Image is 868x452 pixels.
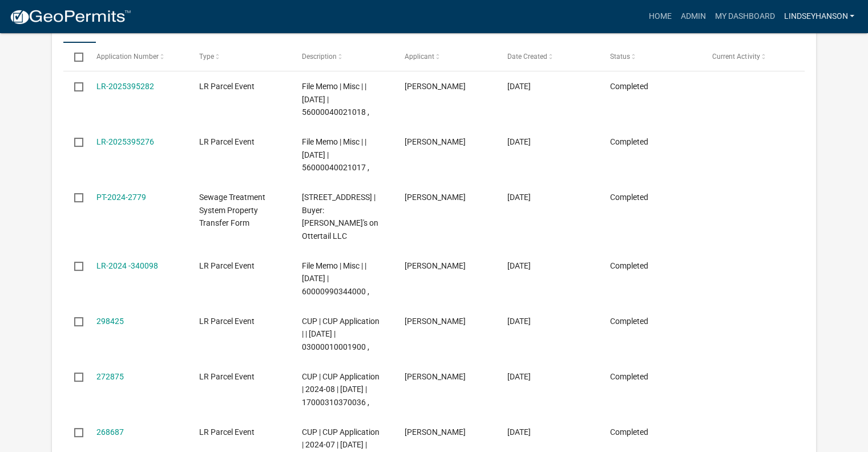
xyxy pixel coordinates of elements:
span: 36082 AUGUSTANA DR | Buyer: Isabel's on Ottertail LLC [302,193,378,241]
span: Sewage Treatment System Property Transfer Form [199,193,265,228]
span: File Memo | Misc | | 03/26/2025 | 56000040021017 , [302,137,369,173]
span: Current Activity [712,53,760,61]
span: Completed [609,193,648,202]
span: 06/05/2024 [507,427,530,437]
span: 03/26/2025 [507,82,530,91]
span: 12/18/2024 [507,193,530,202]
span: 08/14/2024 [507,317,530,326]
span: Lindsey Hanson [404,137,465,146]
span: Status [609,53,629,61]
span: Description [302,53,337,61]
span: LR Parcel Event [199,261,255,270]
span: 03/26/2025 [507,137,530,146]
span: 06/14/2024 [507,372,530,381]
span: Completed [609,317,648,326]
span: Completed [609,137,648,146]
span: Lindsey Hanson [404,372,465,381]
span: Completed [609,372,648,381]
span: Lindsey Hanson [404,261,465,270]
a: My Dashboard [710,6,779,27]
a: 268687 [96,427,124,437]
a: LR-2025395282 [96,82,154,91]
a: PT-2024-2779 [96,193,146,202]
span: Completed [609,261,648,270]
a: 272875 [96,372,124,381]
datatable-header-cell: Status [599,43,701,70]
a: LR-2025395276 [96,137,154,146]
datatable-header-cell: Type [188,43,290,70]
a: LR-2024 -340098 [96,261,158,270]
datatable-header-cell: Date Created [496,43,599,70]
span: Type [199,53,214,61]
span: File Memo | Misc | | 11/26/2024 | 60000990344000 , [302,261,369,297]
a: Admin [676,6,710,27]
datatable-header-cell: Description [290,43,393,70]
span: CUP | CUP Application | | 10/24/2023 | 03000010001900 , [302,317,380,352]
span: Application Number [96,53,159,61]
datatable-header-cell: Application Number [85,43,188,70]
span: Lindsey Hanson [404,427,465,437]
span: CUP | CUP Application | 2024-08 | 10/10/2023 | 17000310370036 , [302,372,380,407]
span: LR Parcel Event [199,372,255,381]
span: LR Parcel Event [199,317,255,326]
span: Lindsey Hanson [404,193,465,202]
span: Applicant [404,53,434,61]
span: Lindsey Hanson [404,82,465,91]
span: Lindsey Hanson [404,317,465,326]
a: 298425 [96,317,124,326]
span: Date Created [507,53,547,61]
a: Home [644,6,676,27]
span: 11/26/2024 [507,261,530,270]
datatable-header-cell: Select [63,43,85,70]
span: LR Parcel Event [199,82,255,91]
span: LR Parcel Event [199,427,255,437]
span: Completed [609,427,648,437]
datatable-header-cell: Applicant [393,43,496,70]
datatable-header-cell: Current Activity [701,43,804,70]
span: Completed [609,82,648,91]
span: LR Parcel Event [199,137,255,146]
a: Lindseyhanson [779,6,859,27]
span: File Memo | Misc | | 03/26/2025 | 56000040021018 , [302,82,369,117]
